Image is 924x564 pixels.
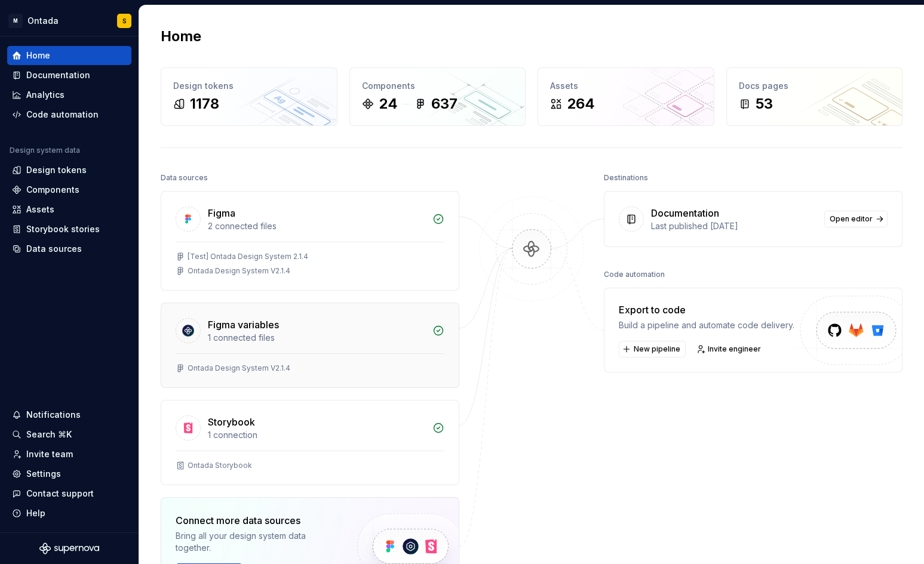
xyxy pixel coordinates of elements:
div: 53 [756,94,773,113]
div: 24 [379,94,398,113]
div: Storybook stories [26,223,100,235]
div: Components [26,184,79,196]
div: Design tokens [26,164,87,176]
a: Home [7,46,131,65]
div: M [8,14,23,28]
div: 2 connected files [208,220,425,232]
div: Ontada Design System V2.1.4 [188,266,290,276]
a: Design tokens1178 [161,67,337,126]
button: Help [7,504,131,523]
div: Last published [DATE] [651,220,817,232]
div: 637 [431,94,458,113]
button: Contact support [7,484,131,503]
a: Documentation [7,66,131,85]
div: Components [362,80,514,92]
a: Components24637 [349,67,526,126]
div: Assets [26,204,54,215]
a: Invite engineer [693,341,766,357]
div: Help [26,507,45,519]
button: Notifications [7,405,131,424]
div: Connect more data sources [176,513,337,528]
div: Analytics [26,89,65,101]
span: Open editor [830,214,873,224]
div: Export to code [619,303,794,317]
div: Code automation [26,109,99,121]
a: Settings [7,464,131,483]
a: Figma variables1 connected filesOntada Design System V2.1.4 [161,303,459,388]
button: Search ⌘K [7,425,131,444]
div: 264 [567,94,595,113]
div: Search ⌘K [26,429,72,440]
div: Ontada Storybook [188,461,252,470]
div: Figma [208,206,235,220]
div: Ontada Design System V2.1.4 [188,363,290,373]
div: Destinations [604,169,648,186]
a: Components [7,180,131,199]
a: Data sources [7,239,131,258]
button: New pipeline [619,341,686,357]
h2: Home [161,27,201,46]
div: Design system data [10,146,80,155]
div: Data sources [26,243,82,255]
a: Assets264 [538,67,714,126]
a: Assets [7,200,131,219]
svg: Supernova Logo [39,543,99,554]
div: Documentation [651,206,719,220]
div: 1 connection [208,429,425,441]
div: Build a pipeline and automate code delivery. [619,319,794,331]
div: Contact support [26,488,94,500]
div: Notifications [26,409,81,421]
a: Storybook1 connectionOntada Storybook [161,400,459,485]
a: Docs pages53 [726,67,903,126]
div: Assets [550,80,702,92]
button: MOntadaS [2,8,136,33]
div: 1178 [190,94,219,113]
div: Invite team [26,448,73,460]
a: Code automation [7,105,131,124]
a: Figma2 connected files[Test] Ontada Design System 2.1.4Ontada Design System V2.1.4 [161,191,459,291]
div: Documentation [26,69,90,81]
a: Open editor [824,211,888,227]
a: Storybook stories [7,220,131,239]
span: New pipeline [634,344,680,354]
div: [Test] Ontada Design System 2.1.4 [188,252,308,261]
div: Home [26,50,50,61]
div: S [122,16,127,26]
div: Bring all your design system data together. [176,530,337,554]
div: Ontada [27,15,59,27]
div: Data sources [161,169,208,186]
div: Storybook [208,415,255,429]
div: Design tokens [173,80,325,92]
div: 1 connected files [208,332,425,344]
div: Figma variables [208,318,279,332]
a: Design tokens [7,161,131,180]
a: Analytics [7,85,131,104]
div: Code automation [604,266,665,283]
div: Settings [26,468,61,480]
a: Invite team [7,445,131,464]
span: Invite engineer [708,344,761,354]
div: Docs pages [739,80,891,92]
